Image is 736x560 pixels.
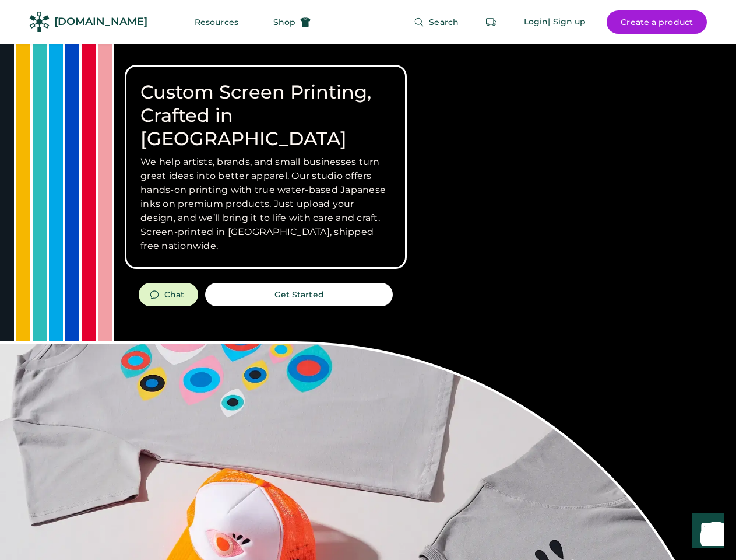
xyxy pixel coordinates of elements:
span: Shop [273,18,295,26]
div: [DOMAIN_NAME] [54,15,147,29]
h1: Custom Screen Printing, Crafted in [GEOGRAPHIC_DATA] [140,80,391,150]
button: Resources [181,10,252,34]
img: Rendered Logo - Screens [29,12,50,32]
button: Retrieve an order [480,10,503,34]
iframe: Front Chat [681,508,731,558]
button: Shop [259,10,325,34]
span: Search [429,18,459,26]
div: Login [524,16,548,28]
button: Chat [139,283,198,306]
h3: We help artists, brands, and small businesses turn great ideas into better apparel. Our studio of... [140,155,391,253]
button: Get Started [205,283,393,306]
button: Search [400,10,473,34]
div: | Sign up [548,16,586,28]
button: Create a product [607,10,707,34]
